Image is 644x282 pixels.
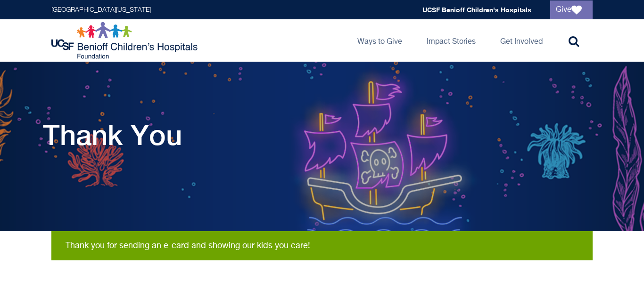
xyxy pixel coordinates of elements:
[422,6,531,14] a: UCSF Benioff Children's Hospitals
[51,231,593,260] div: Status message
[43,118,182,151] h1: Thank You
[51,22,200,59] img: Logo for UCSF Benioff Children's Hospitals Foundation
[550,0,593,19] a: Give
[350,19,410,62] a: Ways to Give
[493,19,550,62] a: Get Involved
[66,241,578,251] div: Thank you for sending an e-card and showing our kids you care!
[419,19,483,62] a: Impact Stories
[51,7,151,13] a: [GEOGRAPHIC_DATA][US_STATE]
